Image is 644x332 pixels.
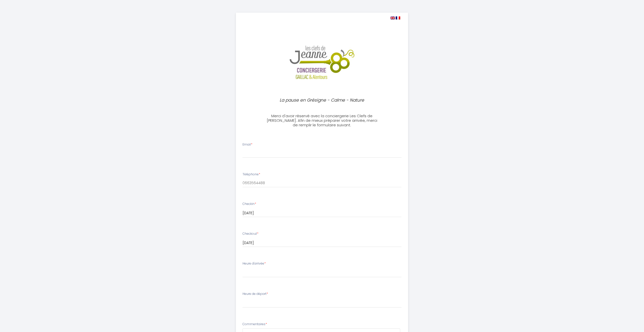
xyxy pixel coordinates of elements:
label: Email [243,142,252,147]
h3: Merci d'avoir réservé avec la conciergerie Les Clefs de [PERSON_NAME]. Afin de mieux préparer vot... [266,114,378,127]
label: Checkin [243,202,256,206]
label: Heure d'arrivée [243,261,266,266]
label: Commentaires [243,322,267,327]
img: fr.png [396,16,400,19]
img: en.png [390,16,395,19]
p: La pause en Grésigne - Calme - Nature [268,97,376,104]
label: Téléphone [243,172,260,177]
label: Heure de départ [243,292,268,296]
label: Checkout [243,231,258,236]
